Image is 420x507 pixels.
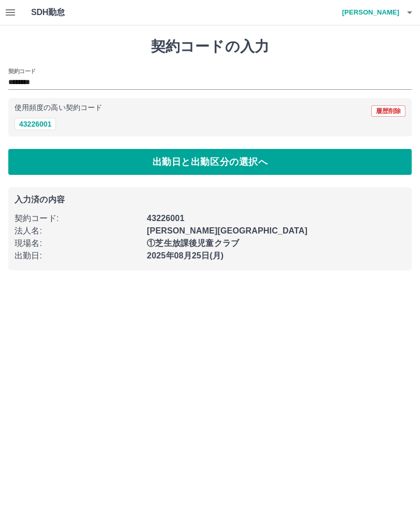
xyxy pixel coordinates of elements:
[147,239,239,248] b: ①芝生放課後児童クラブ
[147,214,184,223] b: 43226001
[371,105,405,117] button: 履歴削除
[147,251,223,260] b: 2025年08月25日(月)
[15,118,56,130] button: 43226001
[8,38,412,56] h1: 契約コードの入力
[15,212,141,225] p: 契約コード :
[15,196,405,204] p: 入力済の内容
[15,250,141,262] p: 出勤日 :
[8,149,412,175] button: 出勤日と出勤区分の選択へ
[147,226,307,235] b: [PERSON_NAME][GEOGRAPHIC_DATA]
[8,67,36,75] h2: 契約コード
[15,225,141,237] p: 法人名 :
[15,104,102,112] p: 使用頻度の高い契約コード
[15,237,141,250] p: 現場名 :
